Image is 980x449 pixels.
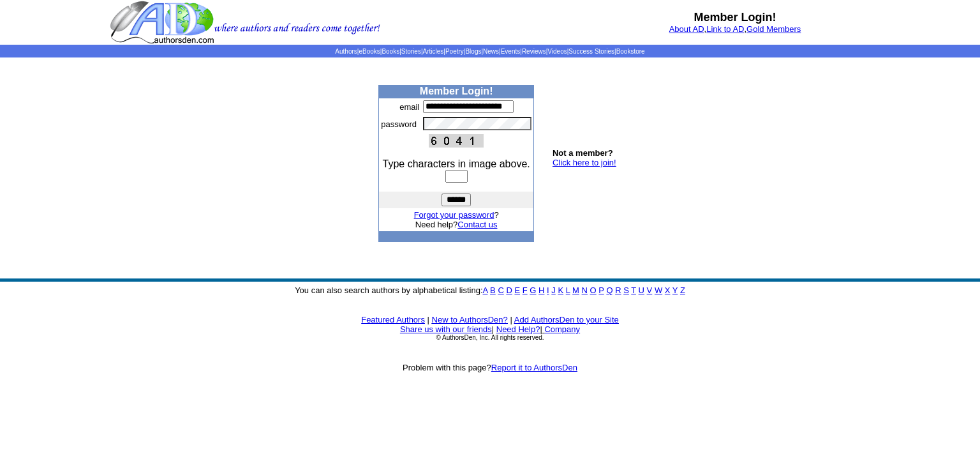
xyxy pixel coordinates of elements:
a: V [647,285,653,295]
a: Bookstore [616,48,645,55]
font: You can also search authors by alphabetical listing: [295,285,685,295]
a: D [506,285,512,295]
a: Featured Authors [361,315,425,324]
a: Success Stories [568,48,614,55]
font: | [427,315,429,324]
a: I [547,285,549,295]
b: Member Login! [420,86,493,96]
a: Z [680,285,685,295]
a: About AD [669,24,704,34]
font: | [510,315,512,324]
a: Need Help? [496,324,540,334]
a: Articles [423,48,444,55]
a: Y [672,285,678,295]
a: Link to AD [706,24,744,34]
a: X [665,285,671,295]
a: Click here to join! [553,158,616,167]
font: © AuthorsDen, Inc. All rights reserved. [436,334,544,341]
font: email [399,102,419,112]
a: P [598,285,604,295]
a: A [483,285,488,295]
font: Problem with this page? [403,363,577,372]
a: R [615,285,621,295]
a: K [558,285,563,295]
font: | [492,324,494,334]
font: ? [414,210,499,220]
a: Blogs [465,48,481,55]
a: W [655,285,662,295]
font: , , [669,24,801,34]
a: S [623,285,629,295]
span: | | | | | | | | | | | | [335,48,644,55]
a: Reviews [522,48,546,55]
a: Videos [547,48,567,55]
a: Events [501,48,521,55]
a: F [523,285,528,295]
a: C [498,285,503,295]
a: M [572,285,579,295]
a: J [551,285,556,295]
a: B [490,285,496,295]
a: Forgot your password [414,210,494,220]
font: password [381,119,417,129]
b: Member Login! [694,11,776,24]
a: News [483,48,499,55]
img: This Is CAPTCHA Image [429,134,484,148]
a: Add AuthorsDen to your Site [514,315,619,324]
a: Share us with our friends [400,324,492,334]
a: Report it to AuthorsDen [491,363,577,372]
a: Contact us [457,220,497,229]
a: H [538,285,544,295]
a: Books [382,48,399,55]
a: New to AuthorsDen? [432,315,508,324]
a: U [639,285,644,295]
font: Type characters in image above. [383,158,530,169]
font: Need help? [415,220,498,229]
a: E [514,285,520,295]
b: Not a member? [553,148,613,158]
a: O [590,285,597,295]
a: L [566,285,570,295]
a: Stories [401,48,421,55]
a: Q [606,285,612,295]
a: Authors [335,48,357,55]
font: | [540,324,580,334]
a: eBooks [359,48,380,55]
a: T [631,285,636,295]
a: N [582,285,588,295]
a: Poetry [445,48,464,55]
a: G [530,285,536,295]
a: Company [544,324,580,334]
a: Gold Members [746,24,801,34]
